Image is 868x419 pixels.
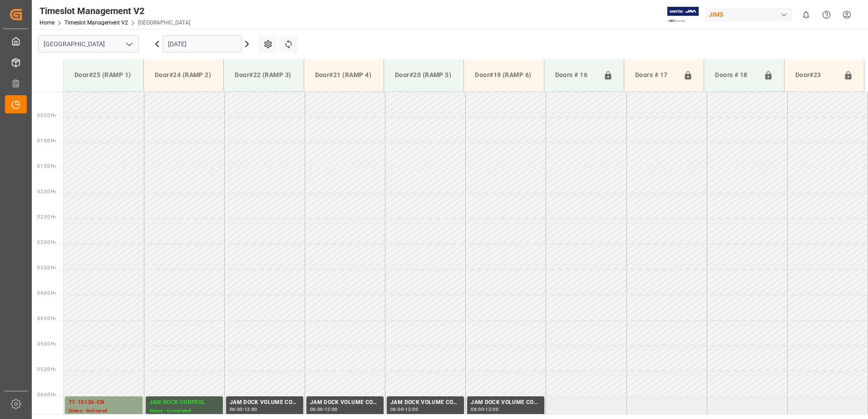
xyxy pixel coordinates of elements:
[390,407,404,411] div: 06:00
[69,407,139,415] div: Status - Delivered
[631,67,680,84] div: Doors # 17
[38,35,139,53] input: Type to search/select
[37,392,56,397] span: 06:00 Hr
[404,407,405,411] div: -
[390,398,460,407] div: JAM DOCK VOLUME CONTROL
[711,67,759,84] div: Doors # 18
[244,407,257,411] div: 12:00
[796,5,816,25] button: show 0 new notifications
[37,113,56,118] span: 00:30 Hr
[705,6,796,23] button: JIMS
[471,67,536,83] div: Door#19 (RAMP 6)
[37,240,56,245] span: 03:00 Hr
[71,67,136,83] div: Door#25 (RAMP 1)
[405,407,418,411] div: 12:00
[323,407,325,411] div: -
[325,407,338,411] div: 12:00
[310,398,380,407] div: JAM DOCK VOLUME CONTROL
[391,67,456,83] div: Door#20 (RAMP 5)
[64,19,128,26] a: Timeslot Management V2
[39,4,190,18] div: Timeslot Management V2
[149,398,219,407] div: JAM DOCK CONTROL
[37,316,56,321] span: 04:30 Hr
[37,341,56,346] span: 05:00 Hr
[37,164,56,169] span: 01:30 Hr
[151,67,216,83] div: Door#24 (RAMP 2)
[37,214,56,219] span: 02:30 Hr
[122,37,136,51] button: open menu
[37,265,56,270] span: 03:30 Hr
[37,189,56,194] span: 02:00 Hr
[310,407,323,411] div: 06:00
[484,407,485,411] div: -
[69,398,139,407] div: 77-10136-CN
[243,407,244,411] div: -
[37,367,56,372] span: 05:30 Hr
[311,67,376,83] div: Door#21 (RAMP 4)
[163,35,242,53] input: DD.MM.YYYY
[231,67,296,83] div: Door#22 (RAMP 3)
[667,7,699,23] img: Exertis%20JAM%20-%20Email%20Logo.jpg_1722504956.jpg
[149,407,219,415] div: Status - Completed
[471,398,541,407] div: JAM DOCK VOLUME CONTROL
[792,67,840,84] div: Door#23
[230,407,243,411] div: 06:00
[816,5,837,25] button: Help Center
[552,67,600,84] div: Doors # 16
[485,407,498,411] div: 12:00
[37,138,56,143] span: 01:00 Hr
[705,8,792,21] div: JIMS
[230,398,300,407] div: JAM DOCK VOLUME CONTROL
[37,291,56,296] span: 04:00 Hr
[471,407,484,411] div: 06:00
[39,19,54,26] a: Home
